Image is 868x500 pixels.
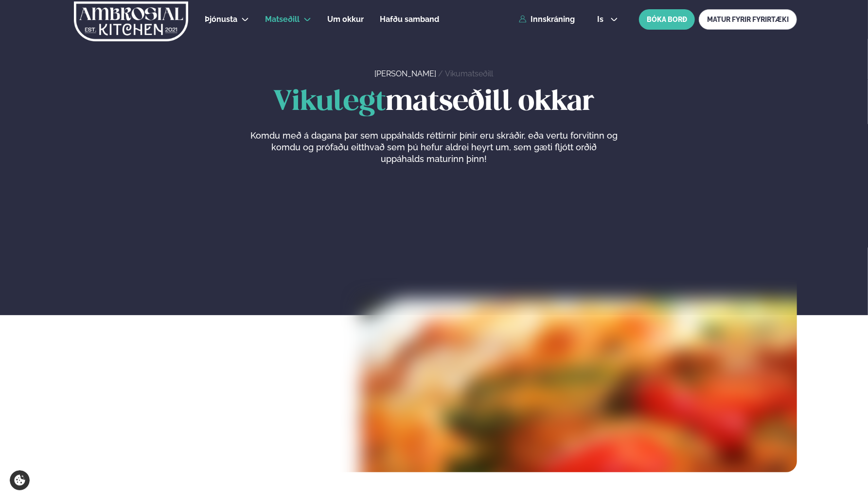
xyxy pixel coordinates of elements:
a: MATUR FYRIR FYRIRTÆKI [699,9,797,30]
a: [PERSON_NAME] [374,69,436,78]
a: Um okkur [327,14,364,25]
a: Cookie settings [10,470,30,490]
button: is [589,16,626,23]
a: Vikumatseðill [445,69,493,78]
button: BÓKA BORÐ [639,9,695,30]
h1: matseðill okkar [71,87,797,118]
span: Matseðill [265,15,300,24]
a: Matseðill [265,14,300,25]
span: / [438,69,445,78]
span: Um okkur [327,15,364,24]
span: Þjónusta [205,15,237,24]
p: Komdu með á dagana þar sem uppáhalds réttirnir þínir eru skráðir, eða vertu forvitinn og komdu og... [250,130,618,165]
span: is [597,16,606,23]
span: Hafðu samband [380,15,439,24]
span: Vikulegt [273,89,386,116]
a: Þjónusta [205,14,237,25]
a: Innskráning [519,15,575,24]
a: Hafðu samband [380,14,439,25]
img: logo [73,1,189,41]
